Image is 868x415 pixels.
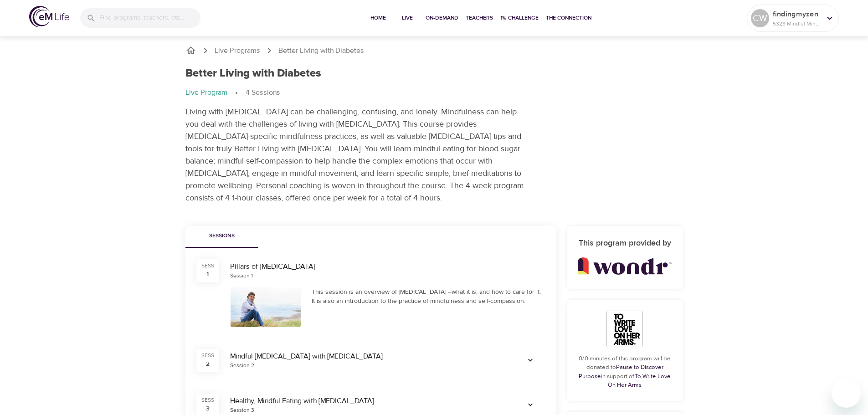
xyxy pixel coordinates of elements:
iframe: Button to launch messaging window [832,379,861,408]
div: Session 2 [230,362,254,369]
a: To Write Love On Her Arms [608,373,671,389]
p: Living with [MEDICAL_DATA] can be challenging, confusing, and lonely. Mindfulness can help you de... [185,106,527,204]
a: Live Programs [215,46,260,56]
div: SESS [201,396,214,404]
p: Live Program [185,87,227,98]
div: 2 [206,359,210,369]
h6: This program provided by [578,237,672,250]
p: findingmyzen [773,9,821,20]
nav: breadcrumb [185,87,683,98]
img: wondr_new.png [578,257,672,275]
h1: Better Living with Diabetes [185,67,321,80]
div: SESS [201,352,214,359]
div: CW [751,9,769,27]
span: Sessions [191,231,253,241]
p: 5323 Mindful Minutes [773,20,821,28]
img: logo [29,6,69,27]
div: SESS [201,262,214,270]
span: On-Demand [426,13,458,23]
span: Teachers [466,13,493,23]
span: 1% Challenge [500,13,539,23]
nav: breadcrumb [185,45,683,56]
div: Session 1 [230,272,253,280]
div: 3 [206,404,210,413]
div: Pillars of [MEDICAL_DATA] [230,261,545,272]
span: Home [367,13,389,23]
div: 1 [206,270,209,279]
div: Healthy, Mindful Eating with [MEDICAL_DATA] [230,396,505,406]
span: The Connection [546,13,591,23]
div: Session 3 [230,406,254,414]
input: Find programs, teachers, etc... [99,8,200,28]
div: Mindful [MEDICAL_DATA] with [MEDICAL_DATA] [230,351,505,362]
a: Pause to Discover Purpose [579,364,663,380]
p: Better Living with Diabetes [278,46,364,56]
div: This session is an overview of [MEDICAL_DATA] –what it is, and how to care for it. It is also an ... [312,287,545,306]
span: Live [396,13,418,23]
p: 0/0 minutes of this program will be donated to in support of [578,354,672,390]
p: 4 Sessions [246,87,280,98]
